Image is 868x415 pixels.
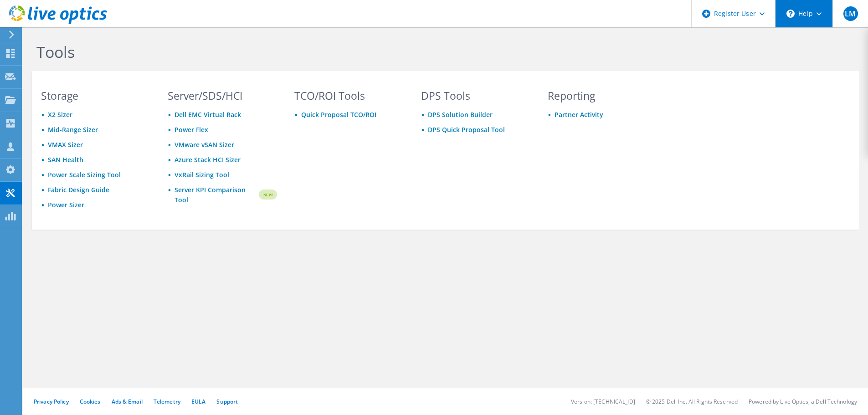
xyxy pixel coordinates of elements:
a: Power Sizer [48,200,84,209]
a: VMAX Sizer [48,140,83,149]
h3: TCO/ROI Tools [294,91,404,101]
a: Partner Activity [555,110,603,119]
a: VMware vSAN Sizer [175,140,234,149]
h3: Storage [41,91,150,101]
svg: \n [786,10,795,18]
a: DPS Quick Proposal Tool [428,125,505,134]
a: Telemetry [154,398,180,405]
a: Fabric Design Guide [48,185,109,194]
a: DPS Solution Builder [428,110,493,119]
a: SAN Health [48,155,83,164]
a: Azure Stack HCI Sizer [175,155,241,164]
a: Mid-Range Sizer [48,125,98,134]
li: Powered by Live Optics, a Dell Technology [749,398,857,405]
a: Ads & Email [112,398,143,405]
a: Quick Proposal TCO/ROI [301,110,376,119]
a: Privacy Policy [34,398,69,405]
h1: Tools [36,42,652,61]
a: Cookies [80,398,101,405]
a: Support [216,398,238,405]
li: Version: [TECHNICAL_ID] [571,398,635,405]
a: Server KPI Comparison Tool [175,185,257,205]
h3: Reporting [548,91,657,101]
a: EULA [191,398,205,405]
a: VxRail Sizing Tool [175,170,229,179]
h3: DPS Tools [421,91,530,101]
li: © 2025 Dell Inc. All Rights Reserved [646,398,738,405]
img: new-badge.svg [257,184,277,205]
a: Power Scale Sizing Tool [48,170,121,179]
span: LM [843,6,858,21]
a: Dell EMC Virtual Rack [175,110,241,119]
h3: Server/SDS/HCI [168,91,277,101]
a: X2 Sizer [48,110,72,119]
a: Power Flex [175,125,208,134]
